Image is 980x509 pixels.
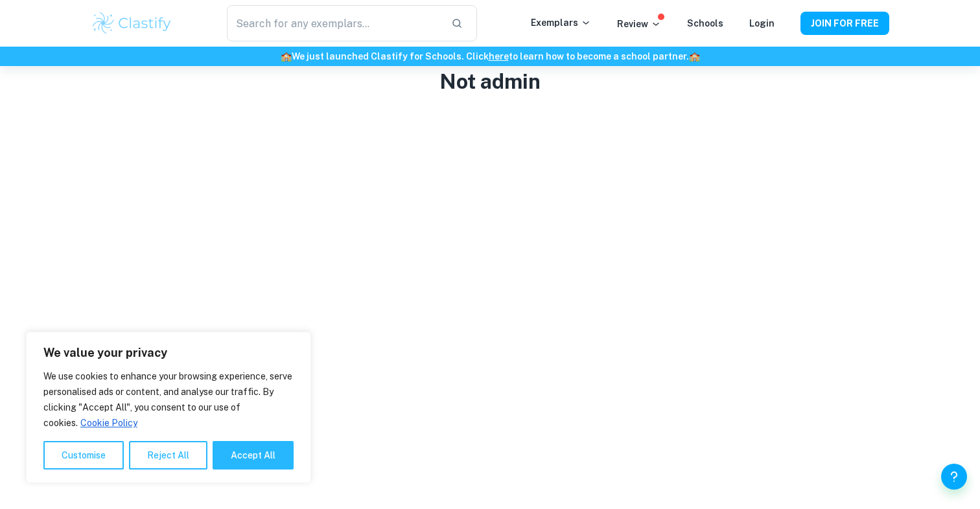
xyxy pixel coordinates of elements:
[617,17,661,31] p: Review
[687,18,723,28] a: Schools
[43,345,294,361] p: We value your privacy
[689,51,700,62] span: 🏫
[43,441,124,469] button: Customise
[80,417,138,429] a: Cookie Policy
[129,441,207,469] button: Reject All
[213,441,294,469] button: Accept All
[26,332,311,483] div: We value your privacy
[489,51,509,62] a: here
[531,16,591,30] p: Exemplars
[227,5,441,41] input: Search for any exemplars...
[281,51,292,62] span: 🏫
[941,464,967,490] button: Help and Feedback
[3,49,977,63] h6: We just launched Clastify for Schools. Click to learn how to become a school partner.
[91,10,173,36] img: Clastify logo
[800,12,889,35] button: JOIN FOR FREE
[43,368,294,431] p: We use cookies to enhance your browsing experience, serve personalised ads or content, and analys...
[749,18,775,28] a: Login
